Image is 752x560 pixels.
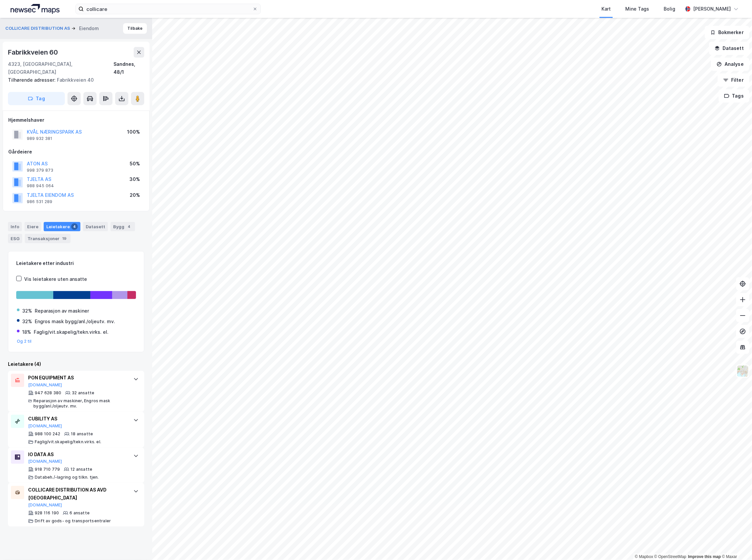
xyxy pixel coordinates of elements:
div: Gårdeiere [8,148,144,156]
button: Datasett [709,42,749,55]
button: Analyse [711,58,749,71]
span: Tilhørende adresser: [8,77,57,83]
button: [DOMAIN_NAME] [28,423,62,429]
div: 20% [130,191,140,199]
div: 988 945 064 [27,183,54,189]
div: 100% [127,128,140,136]
div: Sandnes, 48/1 [113,60,144,76]
div: Leietakere [44,222,80,231]
div: Engros mask bygg/anl./oljeutv. mv. [35,318,115,325]
div: Bygg [111,222,135,231]
div: 928 116 190 [35,510,59,516]
button: Bokmerker [705,26,749,39]
div: Faglig/vit.skapelig/tekn.virks. el. [34,328,109,336]
button: Og 2 til [17,339,32,344]
div: Kontrollprogram for chat [719,528,752,560]
button: [DOMAIN_NAME] [28,382,62,388]
div: 12 ansatte [70,467,92,472]
div: 947 628 380 [35,390,61,396]
div: Reparasjon av maskiner [35,307,89,315]
div: [PERSON_NAME] [693,5,731,13]
button: Filter [718,73,749,87]
div: 6 ansatte [69,510,90,516]
iframe: Chat Widget [719,528,752,560]
div: 4 [71,223,78,230]
div: 32% [22,318,32,325]
div: Databeh./-lagring og tilkn. tjen. [35,475,99,480]
div: Bolig [664,5,675,13]
div: Eiere [24,222,41,231]
div: Kart [601,5,611,13]
div: Faglig/vit.skapelig/tekn.virks. el. [35,439,101,445]
div: 4323, [GEOGRAPHIC_DATA], [GEOGRAPHIC_DATA] [8,60,113,76]
button: COLLICARE DISTRIBUTION AS [5,25,71,32]
div: 30% [129,175,140,183]
div: PON EQUIPMENT AS [28,374,127,382]
div: 32% [22,307,32,315]
div: 4 [126,223,132,230]
div: 989 932 381 [27,136,52,141]
div: CUBILITY AS [28,415,127,423]
div: 19 [61,235,68,242]
img: Z [736,365,749,377]
div: 18 ansatte [71,431,93,437]
button: Tag [8,92,65,105]
div: Fabrikkveien 60 [8,47,59,58]
div: Leietakere (4) [8,360,144,368]
button: Tags [719,89,749,103]
div: Hjemmelshaver [8,116,144,124]
div: COLLICARE DISTRIBUTION AS AVD [GEOGRAPHIC_DATA] [28,486,127,502]
div: 50% [130,160,140,168]
a: OpenStreetMap [654,554,686,559]
div: 988 100 242 [35,431,60,437]
div: Vis leietakere uten ansatte [24,275,87,283]
button: Tilbake [123,23,147,34]
div: Info [8,222,22,231]
div: Reparasjon av maskiner, Engros mask bygg/anl./oljeutv. mv. [33,398,127,409]
button: [DOMAIN_NAME] [28,459,62,464]
div: Drift av gods- og transportsentraler [35,518,111,524]
div: Datasett [83,222,108,231]
div: 998 379 873 [27,168,53,173]
div: Transaksjoner [25,234,70,243]
div: Leietakere etter industri [16,259,136,267]
img: logo.a4113a55bc3d86da70a041830d287a7e.svg [11,4,60,14]
div: Fabrikkveien 40 [8,76,139,84]
div: 18% [22,328,31,336]
div: 918 710 779 [35,467,60,472]
div: Mine Tags [625,5,649,13]
div: ESG [8,234,22,243]
div: 32 ansatte [72,390,94,396]
a: Mapbox [635,554,653,559]
input: Søk på adresse, matrikkel, gårdeiere, leietakere eller personer [84,4,252,14]
button: [DOMAIN_NAME] [28,502,62,508]
a: Improve this map [688,554,721,559]
div: Eiendom [79,24,99,32]
div: 986 531 289 [27,199,52,204]
div: IO DATA AS [28,451,127,458]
